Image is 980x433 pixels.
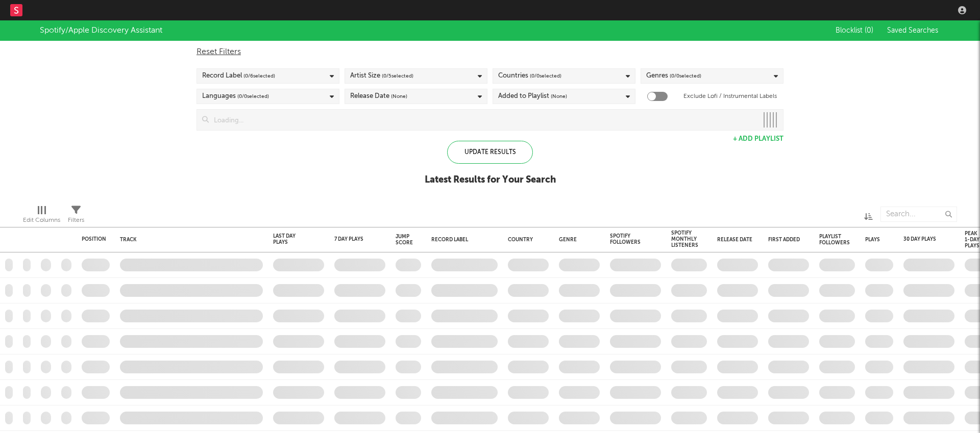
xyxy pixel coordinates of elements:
[334,236,370,242] div: 7 Day Plays
[391,90,407,103] span: (None)
[350,90,407,103] div: Release Date
[68,214,84,226] div: Filters
[819,234,850,246] div: Playlist Followers
[120,237,258,243] div: Track
[197,46,783,58] div: Reset Filters
[431,237,493,243] div: Record Label
[82,236,106,242] div: Position
[865,27,873,34] span: ( 0 )
[530,70,561,82] span: ( 0 / 0 selected)
[733,136,783,142] button: + Add Playlist
[23,201,60,231] div: Edit Columns
[68,201,84,231] div: Filters
[683,90,777,103] label: Exclude Lofi / Instrumental Labels
[671,230,698,248] div: Spotify Monthly Listeners
[382,70,413,82] span: ( 0 / 5 selected)
[965,231,980,249] div: Peak 1-Day Plays
[273,233,309,245] div: Last Day Plays
[202,70,275,82] div: Record Label
[40,24,162,37] div: Spotify/Apple Discovery Assistant
[237,90,269,103] span: ( 0 / 0 selected)
[551,90,567,103] span: (None)
[447,141,533,164] div: Update Results
[498,70,561,82] div: Countries
[209,110,757,130] input: Loading...
[887,27,940,34] span: Saved Searches
[425,174,556,186] div: Latest Results for Your Search
[836,27,873,34] span: Blocklist
[559,237,595,243] div: Genre
[903,236,939,242] div: 30 Day Plays
[396,234,413,246] div: Jump Score
[880,207,957,222] input: Search...
[646,70,701,82] div: Genres
[202,90,269,103] div: Languages
[884,27,940,35] button: Saved Searches
[350,70,413,82] div: Artist Size
[610,233,646,245] div: Spotify Followers
[768,237,804,243] div: First Added
[670,70,701,82] span: ( 0 / 0 selected)
[243,70,275,82] span: ( 0 / 6 selected)
[508,237,544,243] div: Country
[498,90,567,103] div: Added to Playlist
[23,214,60,226] div: Edit Columns
[717,237,753,243] div: Release Date
[865,237,880,243] div: Plays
